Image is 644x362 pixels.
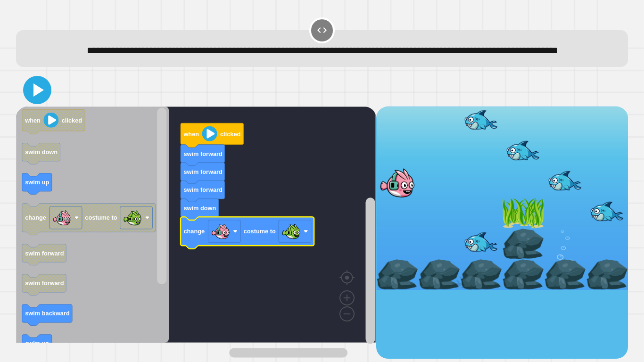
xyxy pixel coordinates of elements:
[183,131,199,138] text: when
[25,310,70,317] text: swim backward
[62,117,82,124] text: clicked
[25,179,49,186] text: swim up
[184,150,223,157] text: swim forward
[85,214,117,222] text: costume to
[184,168,223,175] text: swim forward
[220,131,240,138] text: clicked
[16,107,376,359] div: Blockly Workspace
[184,186,223,193] text: swim forward
[25,250,64,257] text: swim forward
[184,228,205,235] text: change
[184,205,216,212] text: swim down
[244,228,276,235] text: costume to
[25,280,64,287] text: swim forward
[25,148,58,156] text: swim down
[25,117,41,124] text: when
[25,340,49,347] text: swim up
[25,214,46,222] text: change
